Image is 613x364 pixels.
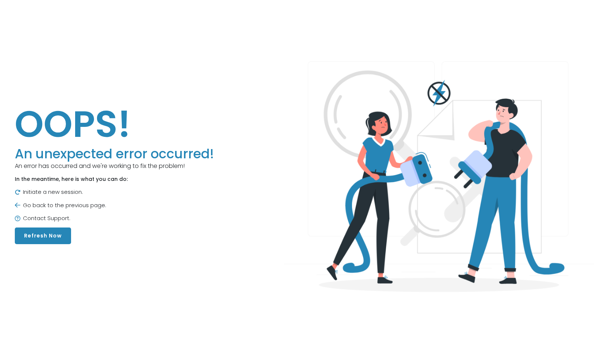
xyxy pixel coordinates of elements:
button: Refresh Now [15,227,71,244]
p: In the meantime, here is what you can do: [15,175,214,183]
h1: OOPS! [15,102,214,146]
p: Contact Support. [15,214,214,223]
p: Go back to the previous page. [15,201,214,210]
p: Initiate a new session. [15,188,214,196]
p: An error has occurred and we're working to fix the problem! [15,162,214,171]
h3: An unexpected error occurred! [15,146,214,162]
